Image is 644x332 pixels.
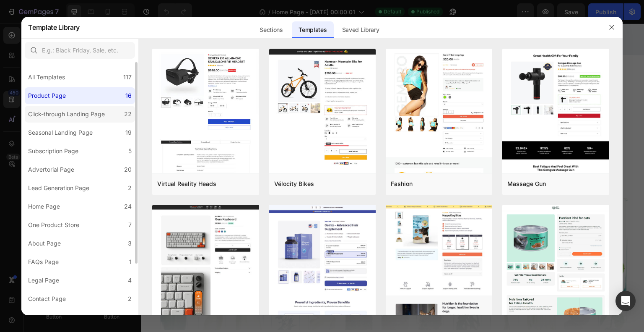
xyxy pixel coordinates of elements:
div: About Page [28,238,61,248]
div: 3 [128,238,132,248]
div: 19 [125,128,132,138]
div: Massage Gun [507,179,546,189]
div: 5 [128,146,132,156]
div: 20 [124,165,132,175]
div: 16 [125,91,132,101]
div: 22 [124,109,132,119]
div: 1 [129,257,132,267]
div: Product Page [28,91,66,101]
div: Subscription Page [28,146,78,156]
input: E.g.: Black Friday, Sale, etc. [25,42,135,59]
div: Blog Post [28,312,54,322]
div: Vélocity Bikes [274,179,314,189]
div: Shop organic products [38,3,112,13]
div: Fashion [391,179,413,189]
img: Alt Image [6,145,497,307]
div: Seasonal Landing Page [28,128,93,138]
div: Lead Generation Page [28,183,89,193]
h2: Template Library [28,16,80,38]
div: 7 [128,220,132,230]
div: Advertorial Page [28,165,74,175]
div: All Templates [28,72,65,82]
div: 24 [124,201,132,212]
p: We're passionate about bringing out the most innovative and natural skincare products. [7,120,496,131]
div: 2 [128,183,132,193]
div: Home Page [28,201,60,212]
div: Click-through Landing Page [28,109,105,119]
div: Legal Page [28,275,59,285]
div: FAQs Page [28,257,59,267]
div: One Product Store [28,220,79,230]
div: Saved Library [335,21,386,38]
h2: Fall in love with healthy glowing skin [6,92,497,113]
div: 4 [128,312,132,322]
div: Contact Page [28,294,66,304]
div: Virtual Reality Heads [157,179,216,189]
div: 117 [123,72,132,82]
div: Sections [253,21,289,38]
div: 4 [128,275,132,285]
div: 2 [128,294,132,304]
div: Open Intercom Messenger [615,291,636,311]
div: Templates [292,21,333,38]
